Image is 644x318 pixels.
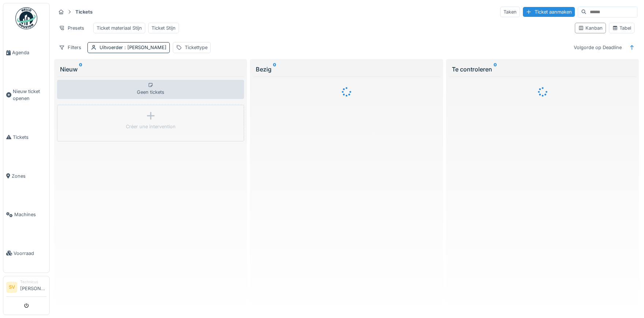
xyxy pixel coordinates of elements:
span: Zones [12,173,46,180]
a: Agenda [3,33,49,72]
span: Machines [14,211,46,218]
sup: 0 [273,65,276,74]
div: Ticket Stijn [151,25,176,32]
img: Badge_color-CXgf-gQk.svg [15,7,37,29]
div: Kanban [578,25,603,32]
a: Zones [3,156,49,195]
div: Nieuw [60,65,241,74]
div: Technicus [20,279,46,285]
span: Tickets [13,134,46,141]
div: Geen tickets [57,80,244,99]
span: Nieuw ticket openen [13,88,46,102]
a: Machines [3,195,49,234]
div: Taken [500,7,520,17]
div: Créer une intervention [126,123,176,130]
div: Tickettype [185,44,207,51]
div: Uitvoerder [100,44,166,51]
div: Presets [56,23,87,33]
div: Volgorde op Deadline [570,42,625,53]
span: : [PERSON_NAME] [123,45,166,50]
sup: 0 [494,65,497,74]
a: Voorraad [3,234,49,273]
div: Bezig [256,65,437,74]
a: Nieuw ticket openen [3,72,49,118]
div: Filters [56,42,85,53]
div: Tabel [612,25,631,32]
li: SV [6,282,17,293]
strong: Tickets [72,8,96,15]
span: Agenda [12,49,46,56]
span: Voorraad [14,250,46,257]
a: Tickets [3,118,49,157]
div: Ticket materiaal Stijn [97,25,142,32]
a: SV Technicus[PERSON_NAME] [6,279,46,297]
div: Ticket aanmaken [523,7,575,17]
div: Te controleren [452,65,633,74]
sup: 0 [79,65,82,74]
li: [PERSON_NAME] [20,279,46,295]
